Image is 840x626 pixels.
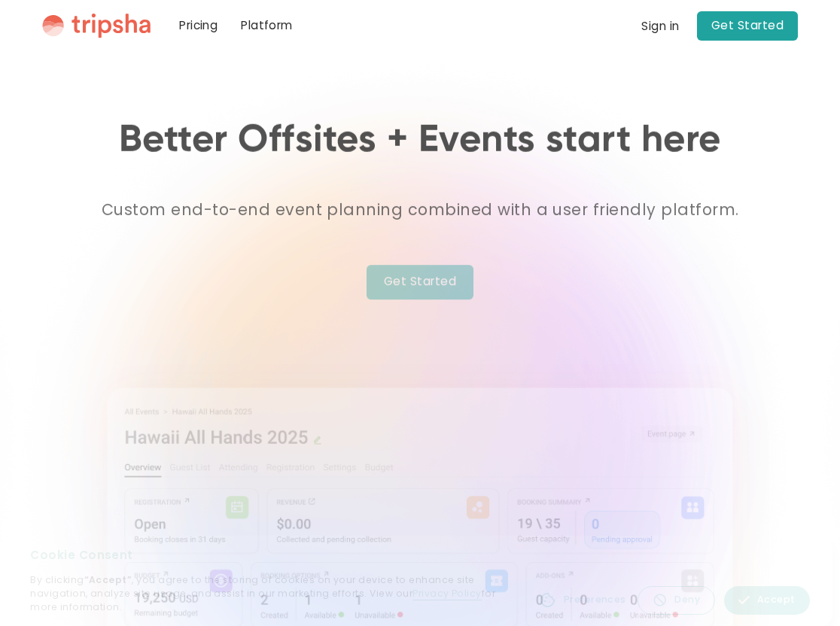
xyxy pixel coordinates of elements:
[757,593,796,606] div: Accept
[119,117,721,163] h1: Better Offsites + Events start here
[30,573,513,615] p: By clicking , you agree to the storing of cookies on your device to enhance site navigation, anal...
[564,593,626,606] div: Preferences
[674,593,700,606] div: Deny
[641,17,679,35] a: Sign in
[697,11,799,40] a: Get Started
[641,20,679,32] div: Sign in
[367,265,473,299] a: Get Started
[638,586,715,615] a: Deny
[536,586,629,615] a: Preferences
[30,547,513,564] div: Cookie Consent
[724,586,810,615] a: Accept
[42,13,151,38] a: home
[102,199,738,220] strong: Custom end-to-end event planning combined with a user friendly platform.
[738,594,750,606] img: allow icon
[412,587,482,600] a: Privacy Policy
[84,573,132,586] strong: “Accept”
[42,13,151,38] img: Tripsha Logo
